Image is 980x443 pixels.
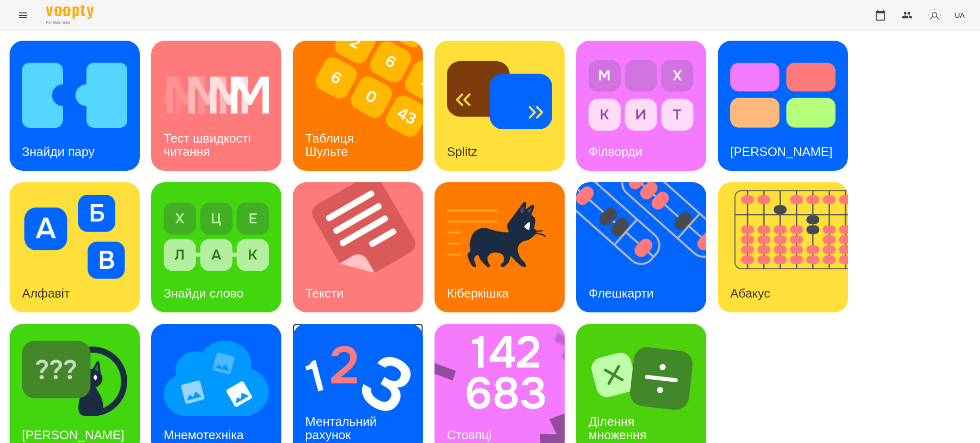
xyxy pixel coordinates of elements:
[305,336,411,421] img: Ментальний рахунок
[589,53,694,137] img: Філворди
[164,195,269,279] img: Знайди слово
[164,428,244,442] h3: Мнемотехніка
[46,20,94,26] span: For Business
[447,195,552,279] img: Кіберкішка
[293,182,435,312] img: Тексти
[928,9,941,22] img: avatar_s.png
[164,131,254,158] h3: Тест швидкості читання
[164,336,269,421] img: Мнемотехніка
[589,144,642,159] h3: Філворди
[718,182,848,312] a: АбакусАбакус
[589,286,654,300] h3: Флешкарти
[11,4,34,27] button: Menu
[589,336,694,421] img: Ділення множення
[46,5,94,19] img: Voopty Logo
[305,414,380,442] h3: Ментальний рахунок
[151,182,281,312] a: Знайди словоЗнайди слово
[305,286,344,300] h3: Тексти
[293,41,435,171] img: Таблиця Шульте
[730,144,833,159] h3: [PERSON_NAME]
[576,41,706,171] a: ФілвордиФілворди
[151,41,281,171] a: Тест швидкості читанняТест швидкості читання
[576,182,718,312] img: Флешкарти
[10,41,140,171] a: Знайди паруЗнайди пару
[589,414,646,442] h3: Ділення множення
[730,53,835,137] img: Тест Струпа
[434,41,565,171] a: SplitzSplitz
[718,41,848,171] a: Тест Струпа[PERSON_NAME]
[293,41,423,171] a: Таблиця ШультеТаблиця Шульте
[22,144,95,159] h3: Знайди пару
[951,6,969,24] button: UA
[22,286,70,300] h3: Алфавіт
[447,428,491,442] h3: Стовпці
[447,144,478,159] h3: Splitz
[22,428,124,442] h3: [PERSON_NAME]
[293,182,423,312] a: ТекстиТексти
[22,53,127,137] img: Знайди пару
[10,182,140,312] a: АлфавітАлфавіт
[305,131,357,158] h3: Таблиця Шульте
[447,53,552,137] img: Splitz
[447,286,509,300] h3: Кіберкішка
[164,286,244,300] h3: Знайди слово
[718,182,860,312] img: Абакус
[434,182,565,312] a: КіберкішкаКіберкішка
[955,10,965,20] span: UA
[164,53,269,137] img: Тест швидкості читання
[730,286,770,300] h3: Абакус
[576,182,706,312] a: ФлешкартиФлешкарти
[22,195,127,279] img: Алфавіт
[22,336,127,421] img: Знайди Кіберкішку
